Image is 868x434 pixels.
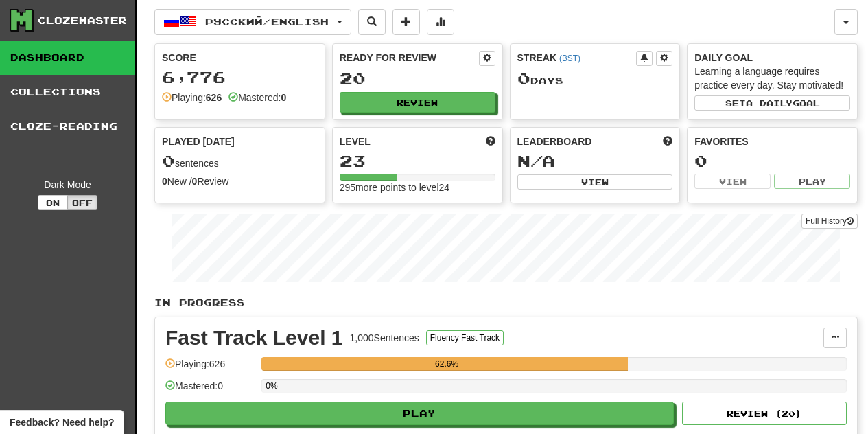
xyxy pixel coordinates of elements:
div: 295 more points to level 24 [340,181,495,194]
button: Play [165,402,674,425]
span: Open feedback widget [10,415,114,429]
div: 23 [340,152,495,170]
div: Learning a language requires practice every day. Stay motivated! [694,65,850,92]
div: Dark Mode [10,178,125,192]
div: Favorites [694,135,850,148]
button: View [694,174,771,189]
div: sentences [162,152,318,170]
div: 62.6% [266,357,628,371]
span: 0 [517,69,530,88]
div: Day s [517,70,673,88]
button: Русский/English [154,9,351,35]
div: 6,776 [162,69,318,86]
button: Add sentence to collection [392,9,420,35]
div: Playing: [162,91,222,104]
div: Score [162,51,318,65]
span: Русский / English [205,16,329,27]
a: (BST) [559,54,580,63]
div: Mastered: 0 [165,379,255,402]
span: 0 [162,151,175,170]
button: On [38,195,68,210]
div: Fast Track Level 1 [165,328,343,348]
strong: 0 [281,92,286,103]
span: Played [DATE] [162,135,235,148]
button: Review [340,92,495,113]
button: Seta dailygoal [694,95,850,111]
p: In Progress [154,296,858,310]
button: Off [67,195,97,210]
button: Search sentences [358,9,386,35]
button: More stats [427,9,454,35]
a: Full History [801,214,858,229]
span: a daily [746,98,793,108]
div: Streak [517,51,637,65]
button: Fluency Fast Track [426,330,504,345]
span: N/A [517,151,555,170]
strong: 0 [192,176,198,187]
button: Review (20) [682,402,847,425]
div: Mastered: [228,91,286,104]
div: Playing: 626 [165,357,255,380]
div: Daily Goal [694,51,850,65]
div: Ready for Review [340,51,479,65]
button: View [517,174,673,190]
span: This week in points, UTC [663,135,672,148]
strong: 626 [206,92,222,103]
strong: 0 [162,176,167,187]
div: 20 [340,70,495,87]
div: Clozemaster [38,14,127,27]
div: New / Review [162,174,318,188]
button: Play [774,174,850,189]
div: 0 [694,152,850,170]
span: Level [340,135,371,148]
div: 1,000 Sentences [350,331,419,345]
span: Score more points to level up [486,135,495,148]
span: Leaderboard [517,135,592,148]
